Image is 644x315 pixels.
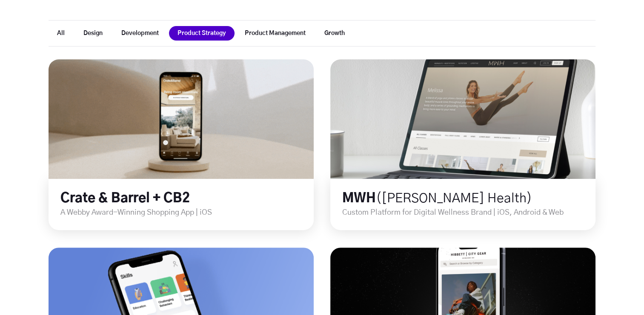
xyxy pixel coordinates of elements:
button: Design [75,26,111,41]
button: Product Management [236,26,314,41]
p: A Webby Award-Winning Shopping App | iOS [60,207,314,218]
div: long term stock exchange (ltse) [49,59,314,230]
p: Custom Platform for Digital Wellness Brand | iOS, Android & Web [342,207,595,218]
button: Product Strategy [169,26,235,41]
a: MWH([PERSON_NAME] Health) [342,192,532,205]
button: Development [113,26,167,41]
a: Crate & Barrel + CB2 [60,192,190,205]
span: ([PERSON_NAME] Health) [376,192,532,205]
div: long term stock exchange (ltse) [330,59,595,230]
button: All [49,26,73,41]
button: Growth [316,26,353,41]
